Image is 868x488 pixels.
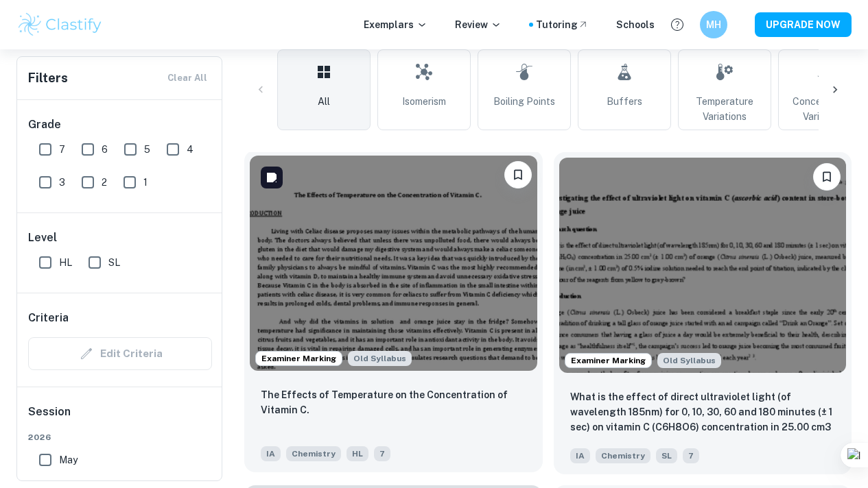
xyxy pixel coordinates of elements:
[364,17,427,32] p: Exemplars
[348,351,412,366] span: Old Syllabus
[256,352,342,365] span: Examiner Marking
[559,158,847,373] img: Chemistry IA example thumbnail: What is the effect of direct ultraviolet
[784,94,865,124] span: Concentration Variations
[28,337,212,370] div: Criteria filters are unavailable when searching by topic
[402,94,446,109] span: Isomerism
[59,255,72,270] span: HL
[374,446,390,461] span: 7
[28,69,68,88] h6: Filters
[684,94,765,124] span: Temperature Variations
[607,94,642,109] span: Buffers
[596,448,650,463] span: Chemistry
[28,404,212,431] h6: Session
[554,152,852,474] a: Examiner MarkingStarting from the May 2025 session, the Chemistry IA requirements have changed. I...
[700,11,727,38] button: MH
[347,446,368,461] span: HL
[108,255,120,270] span: SL
[570,389,836,436] p: What is the effect of direct ultraviolet light (of wavelength 185nm) for 0, 10, 30, 60 and 180 mi...
[102,142,108,157] span: 6
[536,17,589,32] a: Tutoring
[755,12,852,37] button: UPGRADE NOW
[318,94,330,109] span: All
[16,11,104,38] img: Clastify logo
[813,163,841,191] button: Bookmark
[504,161,532,188] button: Bookmark
[616,17,655,32] a: Schools
[565,354,651,367] span: Examiner Marking
[144,142,150,157] span: 5
[250,156,537,371] img: Chemistry IA example thumbnail: The Effects of Temperature on the Concen
[28,431,212,443] span: 2026
[261,446,281,461] span: IA
[143,175,148,190] span: 1
[59,175,65,190] span: 3
[348,351,412,366] div: Starting from the May 2025 session, the Chemistry IA requirements have changed. It's OK to refer ...
[683,448,699,463] span: 7
[455,17,502,32] p: Review
[656,448,677,463] span: SL
[28,117,212,133] h6: Grade
[493,94,555,109] span: Boiling Points
[666,13,689,36] button: Help and Feedback
[59,142,65,157] span: 7
[657,353,721,368] div: Starting from the May 2025 session, the Chemistry IA requirements have changed. It's OK to refer ...
[570,448,590,463] span: IA
[261,387,526,417] p: The Effects of Temperature on the Concentration of Vitamin C.
[59,452,78,467] span: May
[706,17,722,32] h6: MH
[657,353,721,368] span: Old Syllabus
[28,310,69,326] h6: Criteria
[187,142,193,157] span: 4
[244,152,543,474] a: Examiner MarkingStarting from the May 2025 session, the Chemistry IA requirements have changed. I...
[28,230,212,246] h6: Level
[102,175,107,190] span: 2
[286,446,341,461] span: Chemistry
